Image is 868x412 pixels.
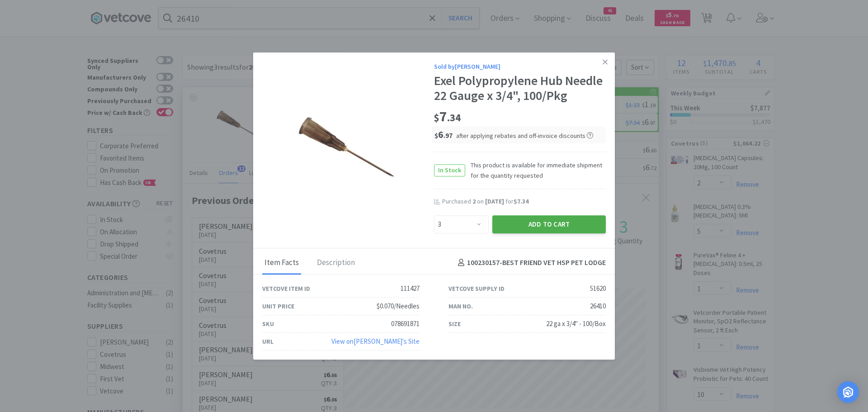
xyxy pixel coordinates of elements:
[434,73,606,104] div: Exel Polypropylene Hub Needle 22 Gauge x 3/4", 100/Pkg
[456,132,593,140] span: after applying rebates and off-invoice discounts
[434,107,461,125] span: 7
[401,283,420,294] div: 111427
[514,197,528,205] span: $7.34
[492,215,606,233] button: Add to Cart
[448,319,461,329] div: Size
[262,336,274,346] div: URL
[434,128,453,141] span: 6
[546,318,606,329] div: 22 ga x 3/4" - 100/Box
[262,252,301,275] div: Item Facts
[262,284,310,294] div: Vetcove Item ID
[331,337,420,346] a: View on[PERSON_NAME]'s Site
[447,111,461,124] span: . 34
[289,89,407,206] img: 09e7e3da0d1f43c9b771c0a0ca3dc181_51620.jpeg
[262,301,294,311] div: Unit Price
[485,197,504,205] span: [DATE]
[448,284,505,294] div: Vetcove Supply ID
[590,283,606,294] div: 51620
[315,252,357,275] div: Description
[465,161,606,181] span: This product is available for immediate shipment for the quantity requested
[590,301,606,312] div: 26410
[434,111,439,124] span: $
[434,131,438,140] span: $
[434,62,606,71] div: Sold by [PERSON_NAME]
[442,197,606,206] div: Purchased on for
[448,301,473,311] div: Man No.
[454,257,606,269] h4: 100230157 - BEST FRIEND VET HSP PET LODGE
[472,197,476,205] span: 2
[837,381,859,403] div: Open Intercom Messenger
[443,131,453,140] span: . 97
[262,319,274,329] div: SKU
[434,165,465,176] span: In Stock
[391,318,420,329] div: 078691871
[377,301,420,312] div: $0.070/Needles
